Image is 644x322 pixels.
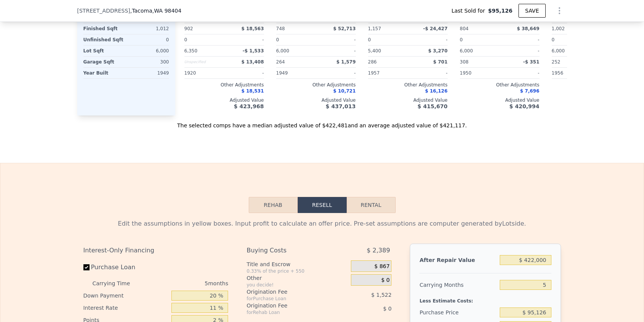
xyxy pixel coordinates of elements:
div: Other Adjustments [552,82,631,88]
span: 0 [276,37,279,42]
div: Origination Fee [246,288,332,296]
button: Rental [347,197,396,213]
span: 0 [368,37,371,42]
span: $ 415,670 [417,103,447,109]
span: $ 1,522 [371,292,391,298]
span: [STREET_ADDRESS] [77,7,130,15]
span: 0 [460,37,463,42]
span: $ 3,270 [428,48,447,54]
div: - [318,68,356,78]
div: After Repair Value [419,253,497,267]
div: Carrying Months [419,278,497,292]
div: 300 [128,57,169,67]
span: $ 1,579 [336,59,355,65]
div: - [226,34,264,45]
div: 0 [128,34,169,45]
div: Origination Fee [246,302,332,309]
span: $ 0 [381,277,390,284]
div: Carrying Time [93,277,142,289]
span: 0 [552,37,555,42]
div: Lot Sqft [83,46,125,56]
div: Interest Rate [83,302,169,314]
div: Adjusted Value [368,97,448,103]
span: 748 [276,26,285,31]
div: 1,012 [128,23,169,34]
span: $ 2,389 [367,244,390,257]
div: Down Payment [83,289,169,302]
span: $ 52,713 [333,26,356,31]
span: 1,157 [368,26,381,31]
span: $95,126 [488,7,512,15]
div: 0.33% of the price + 550 [246,268,348,274]
div: Other [246,274,348,282]
div: - [318,34,356,45]
div: you decide! [246,282,348,288]
div: Buying Costs [246,244,332,257]
button: Show Options [552,3,567,18]
span: 6,000 [460,48,473,54]
span: 6,000 [552,48,565,54]
div: Adjusted Value [276,97,356,103]
span: $ 0 [383,306,391,312]
span: $ 18,531 [241,88,264,94]
div: Purchase Price [419,306,497,319]
span: $ 423,968 [234,103,264,109]
div: for Purchase Loan [246,296,332,302]
div: Other Adjustments [368,82,448,88]
div: Adjusted Value [460,97,540,103]
div: Other Adjustments [276,82,356,88]
div: 6,000 [128,46,169,56]
div: - [318,46,356,56]
div: 1920 [184,68,223,78]
div: Finished Sqft [83,23,125,34]
span: -$ 24,427 [423,26,448,31]
span: 286 [368,59,377,65]
div: 1949 [128,68,169,78]
input: Purchase Loan [83,264,90,270]
div: 1957 [368,68,406,78]
div: for Rehab Loan [246,309,332,315]
div: Unspecified [184,57,223,67]
span: $ 38,649 [517,26,540,31]
span: $ 437,013 [326,103,355,109]
span: , Tacoma [130,7,181,15]
div: 5 months [145,277,228,289]
div: - [501,34,540,45]
div: Other Adjustments [184,82,264,88]
span: 902 [184,26,193,31]
span: $ 701 [433,59,448,65]
div: - [409,68,448,78]
button: Rehab [249,197,298,213]
span: $ 420,994 [509,103,539,109]
span: 252 [552,59,561,65]
span: , WA 98404 [152,8,181,14]
span: $ 10,721 [333,88,356,94]
span: 804 [460,26,469,31]
div: Garage Sqft [83,57,125,67]
div: The selected comps have a median adjusted value of $422,481 and an average adjusted value of $421... [77,115,567,129]
span: $ 13,408 [241,59,264,65]
span: 264 [276,59,285,65]
div: - [501,68,540,78]
span: $ 16,126 [425,88,448,94]
div: 1949 [276,68,315,78]
div: - [226,68,264,78]
div: 1950 [460,68,498,78]
div: - [409,34,448,45]
span: Last Sold for [452,7,488,15]
button: SAVE [518,4,545,18]
div: Unfinished Sqft [83,34,125,45]
span: $ 18,563 [241,26,264,31]
span: $ 7,696 [520,88,539,94]
span: $ 867 [374,263,390,270]
span: 1,002 [552,26,565,31]
span: 6,000 [276,48,289,54]
div: 1956 [552,68,590,78]
span: 6,350 [184,48,197,54]
button: Resell [298,197,347,213]
div: Interest-Only Financing [83,244,228,257]
span: 308 [460,59,469,65]
div: Adjusted Value [184,97,264,103]
span: -$ 1,533 [243,48,264,54]
div: - [501,46,540,56]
